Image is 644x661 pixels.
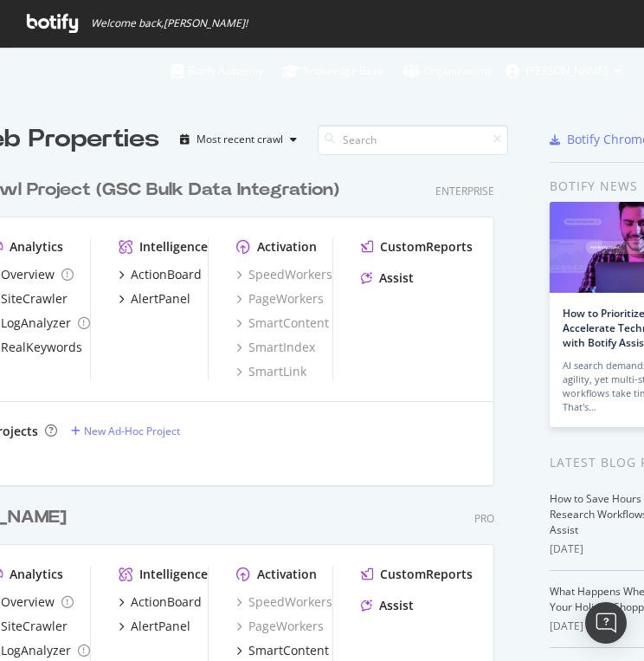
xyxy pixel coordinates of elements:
[236,266,332,283] a: SpeedWorkers
[84,424,180,438] div: New Ad-Hoc Project
[257,238,317,256] div: Activation
[402,62,492,80] div: Organizations
[1,314,71,332] div: LogAnalyzer
[131,593,202,611] div: ActionBoard
[282,48,383,94] a: Knowledge Base
[380,566,473,583] div: CustomReports
[236,618,324,635] a: PageWorkers
[119,593,202,611] a: ActionBoard
[474,511,494,526] div: Pro
[361,597,414,614] a: Assist
[585,602,627,644] div: Open Intercom Messenger
[139,238,208,256] div: Intelligence
[131,290,190,308] div: AlertPanel
[10,566,63,583] div: Analytics
[318,125,508,155] input: Search
[282,62,383,80] div: Knowledge Base
[236,339,315,356] a: SmartIndex
[131,618,190,635] div: AlertPanel
[236,363,306,380] a: SmartLink
[10,238,63,256] div: Analytics
[196,134,283,145] div: Most recent crawl
[526,63,608,78] span: David Johnson
[71,424,180,438] a: New Ad-Hoc Project
[91,16,248,30] span: Welcome back, [PERSON_NAME] !
[236,642,329,659] a: SmartContent
[171,48,263,94] a: Botify Academy
[236,593,332,611] a: SpeedWorkers
[1,266,55,283] div: Overview
[236,290,324,308] a: PageWorkers
[119,266,202,283] a: ActionBoard
[1,339,82,356] div: RealKeywords
[379,269,414,287] div: Assist
[248,642,329,659] div: SmartContent
[1,618,68,635] div: SiteCrawler
[131,266,202,283] div: ActionBoard
[435,184,494,198] div: Enterprise
[402,48,492,94] a: Organizations
[361,566,473,583] a: CustomReports
[1,593,55,611] div: Overview
[119,290,190,308] a: AlertPanel
[492,57,635,85] button: [PERSON_NAME]
[380,238,473,256] div: CustomReports
[1,642,71,659] div: LogAnalyzer
[173,126,304,153] button: Most recent crawl
[1,290,68,308] div: SiteCrawler
[379,597,414,614] div: Assist
[257,566,317,583] div: Activation
[139,566,208,583] div: Intelligence
[119,618,190,635] a: AlertPanel
[361,238,473,256] a: CustomReports
[361,269,414,287] a: Assist
[171,62,263,80] div: Botify Academy
[236,314,329,332] a: SmartContent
